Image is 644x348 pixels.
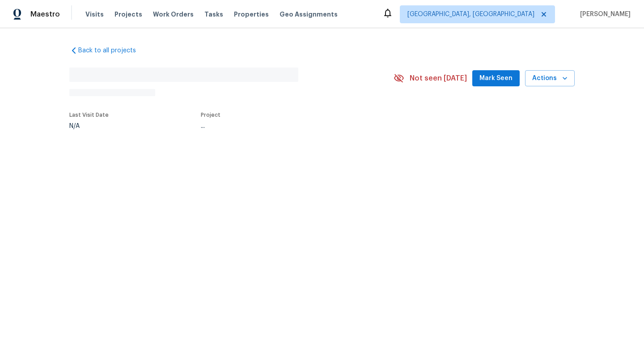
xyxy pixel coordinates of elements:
[69,46,155,55] a: Back to all projects
[114,10,142,19] span: Projects
[479,73,513,84] span: Mark Seen
[525,70,575,87] button: Actions
[201,112,220,118] span: Project
[576,10,631,19] span: [PERSON_NAME]
[69,123,109,129] div: N/A
[532,73,568,84] span: Actions
[407,10,534,19] span: [GEOGRAPHIC_DATA], [GEOGRAPHIC_DATA]
[30,10,60,19] span: Maestro
[153,10,194,19] span: Work Orders
[201,123,373,129] div: ...
[204,11,223,17] span: Tasks
[472,70,520,87] button: Mark Seen
[410,74,467,83] span: Not seen [DATE]
[234,10,269,19] span: Properties
[85,10,104,19] span: Visits
[280,10,338,19] span: Geo Assignments
[69,112,109,118] span: Last Visit Date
